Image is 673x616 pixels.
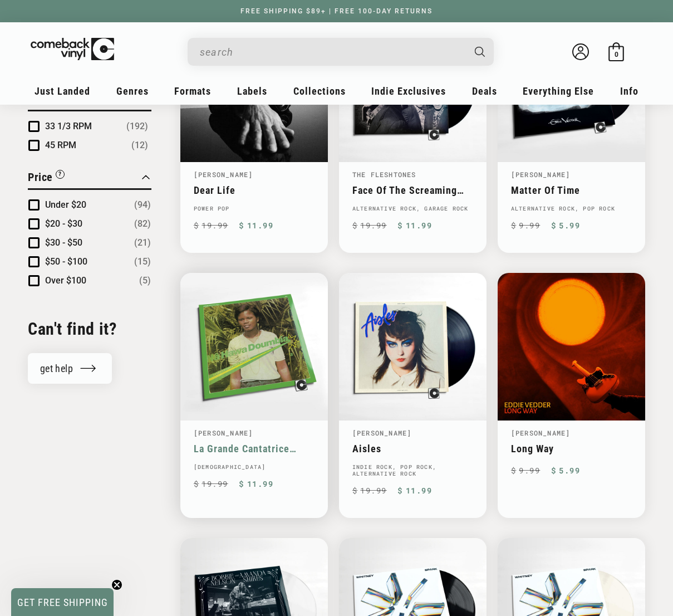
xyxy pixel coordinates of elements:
div: GET FREE SHIPPINGClose teaser [11,588,114,616]
span: $20 - $30 [45,218,82,229]
h2: Can't find it? [28,318,151,340]
a: Dear Life [194,184,315,196]
a: [PERSON_NAME] [194,170,253,179]
span: Number of products: (94) [134,198,151,212]
span: Speed [28,92,58,105]
span: Everything Else [523,85,594,97]
span: Under $20 [45,199,86,210]
a: get help [28,353,112,384]
span: 0 [615,50,618,58]
span: Number of products: (82) [134,217,151,231]
span: Over $100 [45,275,86,286]
span: $50 - $100 [45,256,87,267]
input: When autocomplete results are available use up and down arrows to review and enter to select [200,41,464,63]
a: [PERSON_NAME] [352,428,412,437]
button: Close teaser [111,579,122,590]
span: GET FREE SHIPPING [17,597,108,608]
span: 45 RPM [45,140,76,150]
div: Search [188,38,494,66]
a: [PERSON_NAME] [511,428,571,437]
a: Long Way [511,443,632,454]
span: Number of products: (15) [134,255,151,268]
span: Price [28,170,53,184]
span: Number of products: (12) [131,139,148,152]
span: Deals [472,85,497,97]
button: Filter by Price [28,169,65,188]
span: Formats [174,85,211,97]
a: Aisles [352,443,473,454]
a: FREE SHIPPING $89+ | FREE 100-DAY RETURNS [229,7,444,15]
span: Labels [237,85,267,97]
span: Number of products: (5) [139,274,151,287]
a: La Grande Cantatrice Malienne, Vol. 3 [194,443,315,454]
span: 33 1/3 RPM [45,121,92,131]
span: $30 - $50 [45,237,82,248]
a: The Fleshtones [352,170,416,179]
span: Number of products: (192) [126,120,148,133]
a: [PERSON_NAME] [511,170,571,179]
a: [PERSON_NAME] [194,428,253,437]
span: Genres [116,85,149,97]
a: Matter Of Time [511,184,632,196]
span: Indie Exclusives [371,85,446,97]
a: Face Of The Screaming Werewolf [352,184,473,196]
button: Search [465,38,495,66]
span: Number of products: (21) [134,236,151,250]
span: Just Landed [35,85,90,97]
span: Info [620,85,638,97]
span: Collections [293,85,346,97]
